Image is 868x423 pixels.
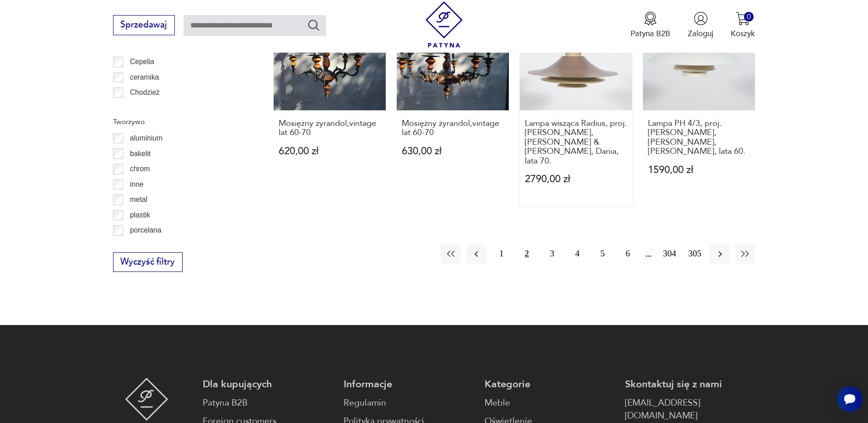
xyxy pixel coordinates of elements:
[113,22,175,29] a: Sprzedawaj
[113,252,183,272] button: Wyczyść filtry
[625,378,755,391] p: Skontaktuj się z nami
[402,146,504,156] p: 630,00 zł
[203,396,333,410] a: Patyna B2B
[125,378,168,421] img: Patyna - sklep z meblami i dekoracjami vintage
[643,11,658,26] img: Ikona medalu
[344,378,474,391] p: Informacje
[130,87,160,98] p: Chodzież
[485,396,615,410] a: Meble
[694,11,708,26] img: Ikonka użytkownika
[736,11,750,26] img: Ikona koszyka
[631,11,670,39] a: Ikona medaluPatyna B2B
[492,244,512,264] button: 1
[203,378,333,391] p: Dla kupujących
[130,71,159,83] p: ceramika
[542,244,562,264] button: 3
[837,386,863,412] iframe: Smartsupp widget button
[402,119,504,138] h3: Mosiężny żyrandol,vintage lat 60-70
[279,146,381,156] p: 620,00 zł
[744,12,754,22] div: 0
[731,11,755,39] button: 0Koszyk
[631,28,670,39] p: Patyna B2B
[593,244,612,264] button: 5
[130,194,147,206] p: metal
[279,119,381,138] h3: Mosiężny żyrandol,vintage lat 60-70
[130,102,157,114] p: Ćmielów
[525,174,627,184] p: 2790,00 zł
[685,244,705,264] button: 305
[344,396,474,410] a: Regulamin
[130,240,153,252] p: porcelit
[130,163,150,175] p: chrom
[485,378,615,391] p: Kategorie
[648,165,750,175] p: 1590,00 zł
[648,119,750,157] h3: Lampa PH 4/3, proj. [PERSON_NAME], [PERSON_NAME], [PERSON_NAME], lata 60.
[130,148,151,160] p: bakelit
[113,15,175,35] button: Sprzedawaj
[618,244,637,264] button: 6
[130,132,162,144] p: aluminium
[421,1,467,48] img: Patyna - sklep z meblami i dekoracjami vintage
[130,56,154,68] p: Cepelia
[688,28,713,39] p: Zaloguj
[567,244,587,264] button: 4
[130,179,143,190] p: inne
[631,11,670,39] button: Patyna B2B
[688,11,713,39] button: Zaloguj
[130,209,150,221] p: plastik
[660,244,679,264] button: 304
[307,18,320,32] button: Szukaj
[113,116,248,128] p: Tworzywo
[525,119,627,166] h3: Lampa wisząca Radius, proj. [PERSON_NAME], [PERSON_NAME] & [PERSON_NAME], Dania, lata 70.
[731,28,755,39] p: Koszyk
[517,244,537,264] button: 2
[625,396,755,423] a: [EMAIL_ADDRESS][DOMAIN_NAME]
[130,224,162,236] p: porcelana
